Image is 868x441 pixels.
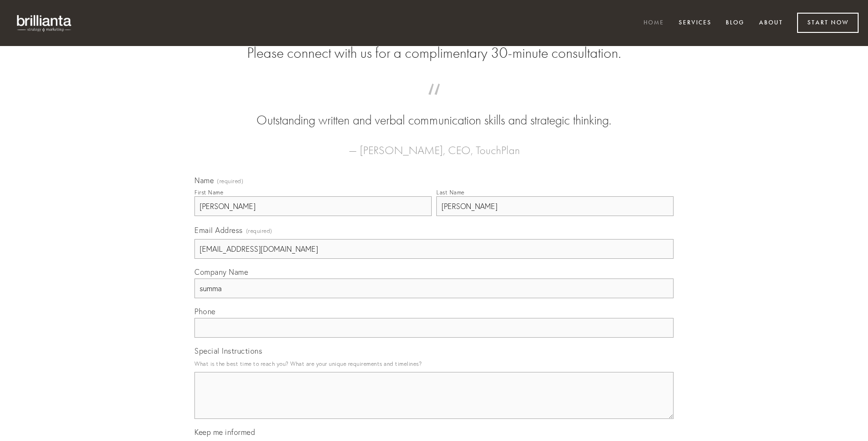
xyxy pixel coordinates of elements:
[209,93,659,111] span: “
[194,267,248,277] span: Company Name
[217,178,243,184] span: (required)
[194,189,223,196] div: First Name
[797,13,859,33] a: Start Now
[9,9,80,37] img: brillianta - research, strategy, marketing
[720,15,751,31] a: Blog
[209,93,659,130] blockquote: Outstanding written and verbal communication skills and strategic thinking.
[753,15,789,31] a: About
[194,357,674,370] p: What is the best time to reach you? What are your unique requirements and timelines?
[637,15,670,31] a: Home
[194,44,674,62] h2: Please connect with us for a complimentary 30-minute consultation.
[194,176,214,185] span: Name
[194,346,262,356] span: Special Instructions
[673,15,718,31] a: Services
[194,225,243,235] span: Email Address
[194,307,216,316] span: Phone
[209,130,659,160] figcaption: — [PERSON_NAME], CEO, TouchPlan
[436,189,465,196] div: Last Name
[246,224,272,237] span: (required)
[194,427,255,437] span: Keep me informed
